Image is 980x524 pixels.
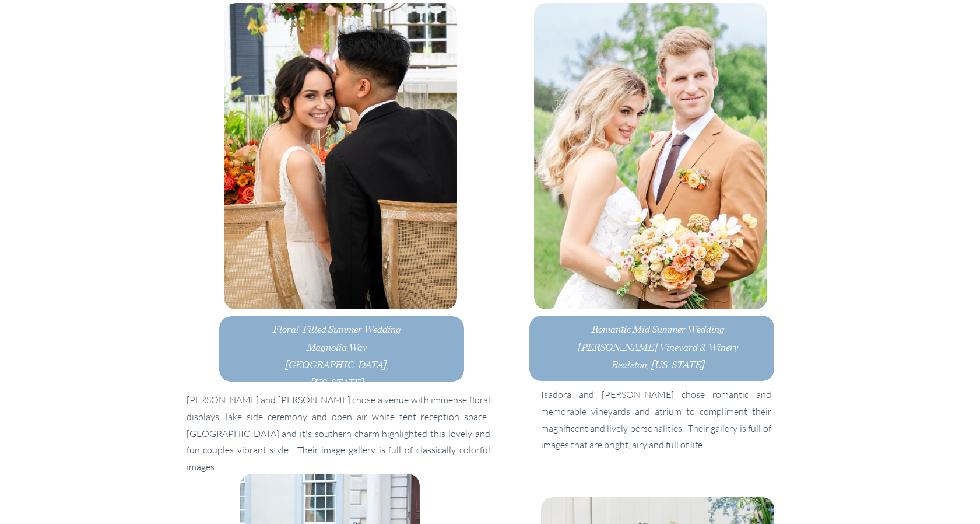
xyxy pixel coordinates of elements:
p: [PERSON_NAME] and [PERSON_NAME] chose a venue with immense floral displays, lake side ceremony an... [187,392,490,463]
a: Floral-Filled Summer WeddingMagnolia Way[GEOGRAPHIC_DATA], [US_STATE] [272,320,403,373]
a: Romantic Mid Summer Wedding[PERSON_NAME] Vineyard & WineryBealeton, [US_STATE] [573,320,744,363]
h3: Floral-Filled Summer Wedding Magnolia Way [GEOGRAPHIC_DATA], [US_STATE] [272,320,403,373]
p: Isadora and [PERSON_NAME] chose romantic and memorable vineyards and atrium to compliment their m... [541,386,771,457]
h3: Romantic Mid Summer Wedding [PERSON_NAME] Vineyard & Winery Bealeton, [US_STATE] [573,320,744,363]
